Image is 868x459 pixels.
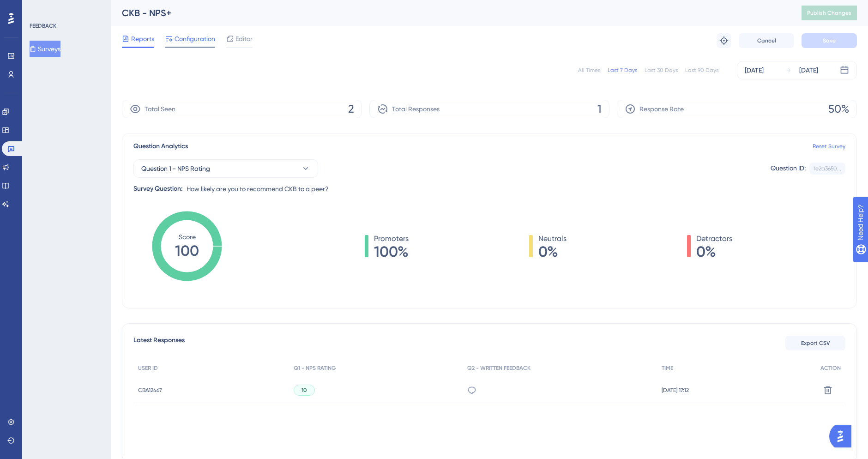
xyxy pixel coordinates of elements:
span: Save [823,37,836,44]
span: Need Help? [22,2,58,13]
span: [DATE] 17:12 [662,387,689,394]
span: Question Analytics [133,141,188,152]
span: Total Seen [145,103,175,115]
div: All Times [578,66,600,74]
div: FEEDBACK [30,22,56,30]
div: Last 7 Days [608,66,637,74]
span: Total Responses [392,103,440,115]
button: Save [802,33,857,48]
button: Surveys [30,41,60,57]
span: Response Rate [639,103,684,115]
span: Latest Responses [133,335,185,351]
span: Q1 - NPS RATING [294,364,336,372]
span: TIME [662,364,673,372]
tspan: Score [179,233,196,241]
span: Configuration [175,33,215,44]
span: Promoters [374,233,409,244]
button: Publish Changes [802,6,857,20]
span: Neutrals [538,233,567,244]
span: Editor [235,33,253,44]
span: 0% [696,244,732,259]
span: Cancel [757,37,776,44]
span: 50% [828,102,849,116]
div: CKB - NPS+ [122,6,778,19]
span: How likely are you to recommend CKB to a peer? [187,183,329,194]
div: [DATE] [799,65,818,76]
span: 1 [597,102,602,116]
div: [DATE] [745,65,764,76]
span: 0% [538,244,567,259]
span: Publish Changes [807,9,851,17]
div: Last 30 Days [645,66,678,74]
span: Reports [131,33,154,44]
a: Reset Survey [813,143,845,150]
div: Question ID: [771,163,806,175]
span: Export CSV [801,339,830,347]
span: Detractors [696,233,732,244]
div: Survey Question: [133,183,183,194]
iframe: UserGuiding AI Assistant Launcher [829,423,857,450]
span: CBA12467 [138,387,162,394]
button: Question 1 - NPS Rating [133,159,318,178]
span: 100% [374,244,409,259]
button: Cancel [739,33,794,48]
div: Last 90 Days [685,66,718,74]
span: ACTION [820,364,841,372]
tspan: 100 [175,242,199,260]
span: 10 [301,387,307,394]
button: Export CSV [785,336,845,350]
span: USER ID [138,364,158,372]
span: Q2 - WRITTEN FEEDBACK [467,364,530,372]
span: Question 1 - NPS Rating [141,163,210,174]
span: 2 [348,102,354,116]
div: fe2a3650... [814,165,841,172]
